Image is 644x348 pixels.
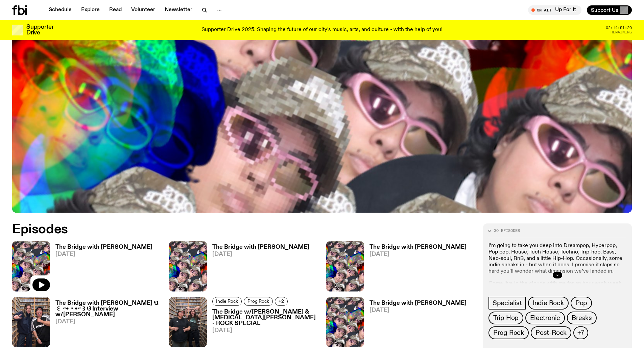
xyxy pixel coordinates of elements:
[26,24,53,36] h3: Supporter Drive
[364,300,467,347] a: The Bridge with [PERSON_NAME][DATE]
[55,319,161,325] span: [DATE]
[45,5,76,15] a: Schedule
[369,307,467,313] span: [DATE]
[212,251,309,257] span: [DATE]
[606,26,632,30] span: 02:14:51:20
[369,244,467,250] h3: The Bridge with [PERSON_NAME]
[528,297,569,310] a: Indie Rock
[488,312,523,324] a: Trip Hop
[216,299,238,304] span: Indie Rock
[212,328,318,333] span: [DATE]
[571,297,592,310] a: Pop
[55,300,161,318] h3: The Bridge with [PERSON_NAME] ପ꒰ ˶• ༝ •˶꒱ଓ Interview w/[PERSON_NAME]
[207,244,309,291] a: The Bridge with [PERSON_NAME][DATE]
[488,243,626,275] p: I’m going to take you deep into Dreampop, Hyperpop, Pop pop, House, Tech House, Techno, Trip-hop,...
[533,299,564,307] span: Indie Rock
[493,314,519,322] span: Trip Hop
[212,309,318,326] h3: The Bridge w/[PERSON_NAME] & [MEDICAL_DATA][PERSON_NAME] - ROCK SPECIAL
[77,5,104,15] a: Explore
[55,251,152,257] span: [DATE]
[567,312,597,324] a: Breaks
[12,223,423,236] h2: Episodes
[577,329,584,337] span: +7
[493,299,522,307] span: Specialist
[212,244,309,250] h3: The Bridge with [PERSON_NAME]
[55,244,152,250] h3: The Bridge with [PERSON_NAME]
[161,5,196,15] a: Newsletter
[528,5,581,15] button: On AirUp For It
[369,300,467,306] h3: The Bridge with [PERSON_NAME]
[575,299,587,307] span: Pop
[369,251,467,257] span: [DATE]
[50,300,161,347] a: The Bridge with [PERSON_NAME] ପ꒰ ˶• ༝ •˶꒱ଓ Interview w/[PERSON_NAME][DATE]
[127,5,159,15] a: Volunteer
[244,297,273,306] a: Prog Rock
[591,7,618,13] span: Support Us
[587,5,632,15] button: Support Us
[279,299,284,304] span: +2
[207,309,318,347] a: The Bridge w/[PERSON_NAME] & [MEDICAL_DATA][PERSON_NAME] - ROCK SPECIAL[DATE]
[247,299,269,304] span: Prog Rock
[493,329,524,337] span: Prog Rock
[572,314,592,322] span: Breaks
[364,244,467,291] a: The Bridge with [PERSON_NAME][DATE]
[201,27,443,33] p: Supporter Drive 2025: Shaping the future of our city’s music, arts, and culture - with the help o...
[488,326,529,339] a: Prog Rock
[531,326,571,339] a: Post-Rock
[50,244,152,291] a: The Bridge with [PERSON_NAME][DATE]
[488,297,526,310] a: Specialist
[275,297,288,306] button: +2
[573,326,588,339] button: +7
[535,329,567,337] span: Post-Rock
[494,229,520,233] span: 30 episodes
[611,30,632,34] span: Remaining
[525,312,565,324] a: Electronic
[105,5,126,15] a: Read
[530,314,560,322] span: Electronic
[212,297,242,306] a: Indie Rock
